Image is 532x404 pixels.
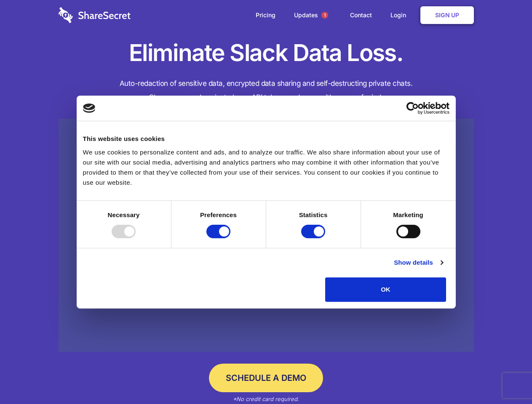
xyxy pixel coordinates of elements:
img: logo [83,104,96,113]
a: Wistia video thumbnail [59,119,474,352]
a: Show details [394,258,443,268]
h1: Eliminate Slack Data Loss. [59,38,474,68]
a: Login [382,2,419,28]
h4: Auto-redaction of sensitive data, encrypted data sharing and self-destructing private chats. Shar... [59,77,474,104]
strong: Statistics [299,211,328,218]
a: Usercentrics Cookiebot - opens in a new window [376,102,449,114]
div: We use cookies to personalize content and ads, and to analyze our traffic. We also share informat... [83,147,449,188]
span: 1 [321,12,328,19]
div: This website uses cookies [83,134,449,144]
a: Schedule a Demo [209,364,323,392]
a: Contact [342,2,380,28]
a: Sign Up [420,6,474,24]
strong: Marketing [393,211,423,218]
img: logo-wordmark-white-trans-d4663122ce5f474addd5e946df7df03e33cb6a1c49d2221995e7729f52c070b2.svg [59,7,131,23]
a: Pricing [247,2,284,28]
strong: Preferences [200,211,237,218]
button: OK [325,277,446,302]
strong: Necessary [108,211,140,218]
em: *No credit card required. [233,396,299,402]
